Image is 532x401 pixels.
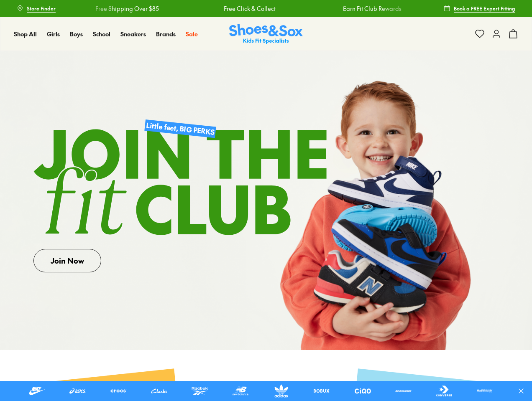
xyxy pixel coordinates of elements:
[229,24,303,44] img: SNS_Logo_Responsive.svg
[156,30,176,38] span: Brands
[70,30,83,38] span: Boys
[120,30,146,38] a: Sneakers
[14,30,37,38] a: Shop All
[70,30,83,38] a: Boys
[156,30,176,38] a: Brands
[27,5,56,12] span: Store Finder
[93,30,110,38] span: School
[186,30,198,38] span: Sale
[17,1,56,16] a: Store Finder
[186,30,198,38] a: Sale
[95,4,159,13] a: Free Shipping Over $85
[14,30,37,38] span: Shop All
[33,249,101,272] a: Join Now
[120,30,146,38] span: Sneakers
[444,1,515,16] a: Book a FREE Expert Fitting
[454,5,515,12] span: Book a FREE Expert Fitting
[224,4,276,13] a: Free Click & Collect
[93,30,110,38] a: School
[229,24,303,44] a: Shoes & Sox
[47,30,60,38] a: Girls
[47,30,60,38] span: Girls
[343,4,402,13] a: Earn Fit Club Rewards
